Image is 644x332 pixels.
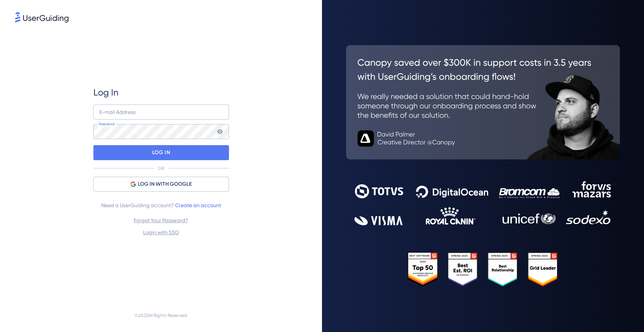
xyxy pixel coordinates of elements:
img: 9302ce2ac39453076f5bc0f2f2ca889b.svg [354,181,612,225]
p: LOG IN [152,147,170,159]
a: Create an account [175,202,221,208]
a: Forgot Your Password? [134,217,188,223]
a: Login with SSO [143,229,179,235]
img: 25303e33045975176eb484905ab012ff.svg [408,252,559,287]
input: example@company.com [93,105,229,120]
img: 8faab4ba6bc7696a72372aa768b0286c.svg [15,12,69,23]
img: 26c0aa7c25a843aed4baddd2b5e0fa68.svg [346,45,620,159]
span: Need a UserGuiding account? [101,201,221,210]
p: OR [158,165,164,171]
span: LOG IN WITH GOOGLE [138,180,192,189]
span: Log In [93,86,119,99]
span: © 2025 All Rights Reserved. [134,311,188,320]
